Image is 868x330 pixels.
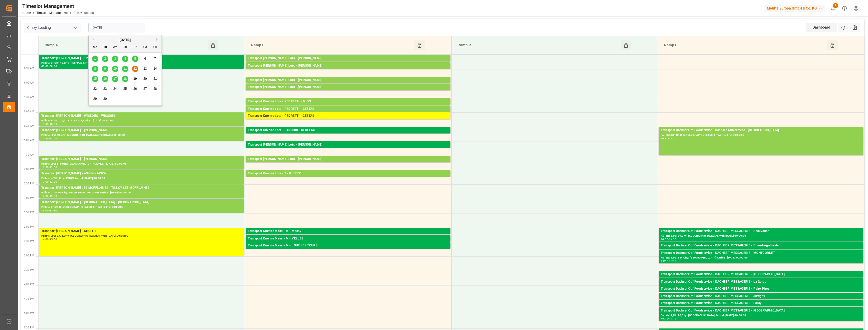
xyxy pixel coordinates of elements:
div: Choose Monday, September 29th, 2025 [92,96,98,102]
div: Transport Kuehne Lots - ? - RUFFEC [248,171,448,176]
div: Pallets: 4,TU: 26,City: [GEOGRAPHIC_DATA],Arrival: [DATE] 00:00:00 [661,313,861,318]
button: Melitta Europa GmbH & Co. KG [765,3,827,13]
div: Transport Dachser Cof Foodservice - DACHSER MESSAGERIE - Loray [661,301,861,306]
div: Sa [142,44,148,51]
span: 22 [93,87,97,91]
span: 1:00 PM [24,197,34,199]
div: Melitta Europa GmbH & Co. KG [765,5,825,12]
div: Pallets: 1,TU: 14,City: [GEOGRAPHIC_DATA],Arrival: [DATE] 00:00:00 [661,248,861,253]
button: Next Month [156,38,159,41]
div: Pallets: ,TU: 56,City: NEULLIAC,Arrival: [DATE] 00:00:00 [248,133,448,137]
div: Choose Wednesday, September 10th, 2025 [112,66,118,72]
div: We [112,44,118,51]
div: Transport [PERSON_NAME] Lots - [PERSON_NAME] [248,78,448,83]
div: 13:30 [50,209,57,212]
div: Choose Thursday, September 18th, 2025 [122,76,128,82]
div: 13:00 [41,209,49,212]
div: 14:00 [41,238,49,240]
div: Pallets: 3,TU: 119,City: TRAPPES,Arrival: [DATE] 00:00:00 [41,61,242,65]
div: - [668,238,669,240]
div: 08:30 [50,65,57,67]
span: 10:30 AM [22,124,34,127]
div: Dashboard [806,23,837,32]
div: Pallets: ,TU: 50,City: [GEOGRAPHIC_DATA],Arrival: [DATE] 00:00:00 [41,133,242,137]
div: Th [122,44,128,51]
input: Type to search/select [24,23,81,32]
span: 5 [134,57,136,60]
div: - [668,317,669,320]
span: 13 [143,67,147,70]
div: Choose Friday, September 12th, 2025 [132,66,138,72]
span: 9:30 AM [24,96,34,99]
span: 25 [123,87,127,91]
div: 12:00 [50,166,57,168]
span: 23 [103,87,107,91]
button: show 9 new notifications [827,3,839,14]
span: 2:30 PM [24,240,34,243]
div: Mo [92,44,98,51]
span: 9:00 AM [24,81,34,84]
div: Pallets: ,TU: 510,City: [GEOGRAPHIC_DATA],Arrival: [DATE] 00:00:00 [41,162,242,166]
div: Pallets: ,TU: 2376,City: [GEOGRAPHIC_DATA],Arrival: [DATE] 00:00:00 [41,234,242,238]
span: 29 [93,97,97,101]
div: Transport Dachser Cof Foodservice - DACHSER MESSAGERIE - Pairo Pires [661,286,861,291]
div: 10:00 [41,123,49,125]
div: Transport [PERSON_NAME] - [PERSON_NAME] [41,128,242,133]
a: Home [22,11,31,15]
div: Transport [PERSON_NAME] Lots - [PERSON_NAME] [248,157,448,162]
div: Pallets: 4,TU: ,City: AVION,Arrival: [DATE] 00:00:00 [41,176,242,181]
div: Transport Dachser Cof Foodservice - Dachser Affrètement - [GEOGRAPHIC_DATA] [661,128,861,133]
div: Choose Tuesday, September 16th, 2025 [102,76,108,82]
div: Choose Thursday, September 25th, 2025 [122,86,128,92]
span: 12:30 PM [22,182,34,185]
span: 2 [104,57,106,60]
div: Choose Monday, September 22nd, 2025 [92,86,98,92]
div: Transport Kuehne Mess - M - JOUE LES TOURS [248,243,448,248]
div: 15:15 [669,260,676,262]
div: Pallets: 7,TU: 95,City: TILLOY LES MOFFLAINES,Arrival: [DATE] 00:00:00 [41,191,242,195]
div: Transport [PERSON_NAME] Lots - [PERSON_NAME] [248,85,448,90]
div: Transport Dachser Cof Foodservice - DACHSER MESSAGERIE - [GEOGRAPHIC_DATA] [661,272,861,277]
div: [DATE] [89,37,162,42]
span: 12 [133,67,137,70]
span: 16 [103,77,107,81]
div: 11:00 [50,137,57,140]
div: Choose Saturday, September 13th, 2025 [142,66,148,72]
div: - [49,238,50,240]
span: 8 [94,67,96,70]
span: 3 [114,57,116,60]
span: 21 [153,77,157,81]
div: Pallets: 3,TU: 160,City: [GEOGRAPHIC_DATA],Arrival: [DATE] 00:00:00 [248,162,448,166]
div: Pallets: ,TU: 56,City: [GEOGRAPHIC_DATA],Arrival: [DATE] 00:00:00 [248,83,448,87]
div: Pallets: 9,TU: 680,City: CARQUEFOU,Arrival: [DATE] 00:00:00 [248,68,448,73]
div: Choose Tuesday, September 23rd, 2025 [102,86,108,92]
div: Transport [PERSON_NAME] Lots - [PERSON_NAME] [248,56,448,61]
div: Timeslot Management [22,2,94,10]
span: 11 [123,67,127,70]
div: Choose Saturday, September 27th, 2025 [142,86,148,92]
div: Pallets: 1,TU: 721,City: RUFFEC,Arrival: [DATE] 00:00:00 [248,176,448,181]
div: Choose Tuesday, September 30th, 2025 [102,96,108,102]
div: Choose Sunday, September 28th, 2025 [152,86,158,92]
span: 9 [833,3,838,8]
div: 11:30 [41,166,49,168]
div: Pallets: 1,TU: 16,City: [GEOGRAPHIC_DATA],Arrival: [DATE] 00:00:00 [248,241,448,246]
span: 17 [113,77,117,81]
div: - [668,260,669,262]
div: Tu [102,44,108,51]
span: 2:00 PM [24,225,34,228]
div: Pallets: 18,TU: 360,City: CARQUEFOU,Arrival: [DATE] 00:00:00 [248,61,448,65]
div: 10:30 [661,137,668,140]
button: Help Center [839,3,850,14]
div: Choose Sunday, September 7th, 2025 [152,56,158,62]
div: Choose Monday, September 8th, 2025 [92,66,98,72]
div: Pallets: 3,TU: ,City: [GEOGRAPHIC_DATA],Arrival: [DATE] 00:00:00 [41,205,242,209]
div: 12:00 [41,181,49,183]
span: 4:00 PM [24,283,34,286]
div: 17:15 [669,317,676,320]
div: Pallets: 2,TU: 89,City: [GEOGRAPHIC_DATA],Arrival: [DATE] 00:00:00 [661,234,861,238]
div: Transport Dachser Cof Foodservice - DACHSER MESSAGERIE - Juvigny [661,294,861,299]
div: Pallets: 27,TU: ,City: [GEOGRAPHIC_DATA],Arrival: [DATE] 00:00:00 [248,147,448,152]
div: Choose Friday, September 5th, 2025 [132,56,138,62]
span: 7 [154,57,156,60]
